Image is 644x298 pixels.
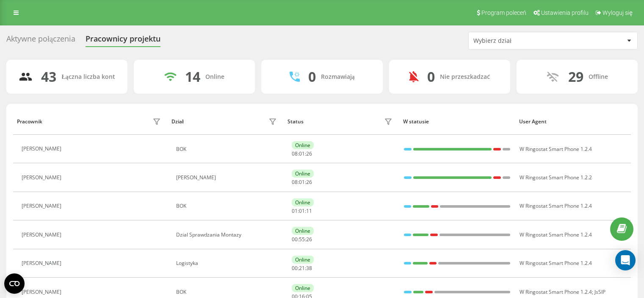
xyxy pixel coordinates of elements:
div: [PERSON_NAME] [22,232,64,238]
span: 08 [292,178,298,186]
span: 01 [299,178,305,186]
div: BOK [176,146,279,152]
div: Dział [171,119,183,125]
div: Online [292,227,314,235]
span: Ustawienia profilu [541,9,589,16]
div: : : [292,179,312,185]
div: Online [292,256,314,264]
div: Rozmawiają [321,73,355,81]
div: 0 [308,69,316,85]
div: Pracownik [17,119,42,125]
div: Pracownicy projektu [86,34,160,47]
div: Online [205,73,224,81]
span: 26 [306,178,312,186]
span: W Ringostat Smart Phone 1.2.4 [520,259,592,267]
span: JsSIP [594,288,605,295]
div: Online [292,170,314,178]
div: Nie przeszkadzać [440,73,490,81]
span: W Ringostat Smart Phone 1.2.4 [520,145,592,153]
span: W Ringostat Smart Phone 1.2.4 [520,288,592,295]
div: 0 [427,69,435,85]
span: 55 [299,236,305,243]
div: W statusie [403,119,511,125]
div: BOK [176,203,279,209]
span: 08 [292,150,298,157]
div: Status [287,119,304,125]
div: 14 [185,69,200,85]
button: Open CMP widget [4,273,25,294]
span: 38 [306,265,312,272]
div: Online [292,198,314,206]
div: Aktywne połączenia [6,34,75,47]
div: Online [292,141,314,149]
span: 00 [292,236,298,243]
div: Logistyka [176,260,279,266]
div: [PERSON_NAME] [22,203,64,209]
div: : : [292,151,312,157]
div: Łączna liczba kont [61,73,115,81]
div: 43 [41,69,56,85]
div: Open Intercom Messenger [615,250,636,270]
span: 01 [299,150,305,157]
span: W Ringostat Smart Phone 1.2.4 [520,231,592,238]
span: Program poleceń [481,9,526,16]
div: Wybierz dział [473,37,575,45]
div: Offline [589,73,608,81]
div: 29 [568,69,583,85]
span: 01 [299,207,305,214]
span: 01 [292,207,298,214]
span: 00 [292,265,298,272]
div: [PERSON_NAME] [22,289,64,295]
span: W Ringostat Smart Phone 1.2.2 [520,174,592,181]
span: W Ringostat Smart Phone 1.2.4 [520,202,592,209]
div: Dzial Sprawdzania Montazy [176,232,279,238]
div: Online [292,284,314,292]
div: [PERSON_NAME] [22,175,64,181]
span: 11 [306,207,312,214]
span: Wyloguj się [603,9,633,16]
div: BOK [176,289,279,295]
span: 26 [306,150,312,157]
div: [PERSON_NAME] [22,260,64,266]
span: 26 [306,236,312,243]
div: : : [292,237,312,242]
div: [PERSON_NAME] [176,175,279,181]
div: User Agent [519,119,627,125]
div: [PERSON_NAME] [22,146,64,152]
div: : : [292,265,312,271]
span: 21 [299,265,305,272]
div: : : [292,208,312,214]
